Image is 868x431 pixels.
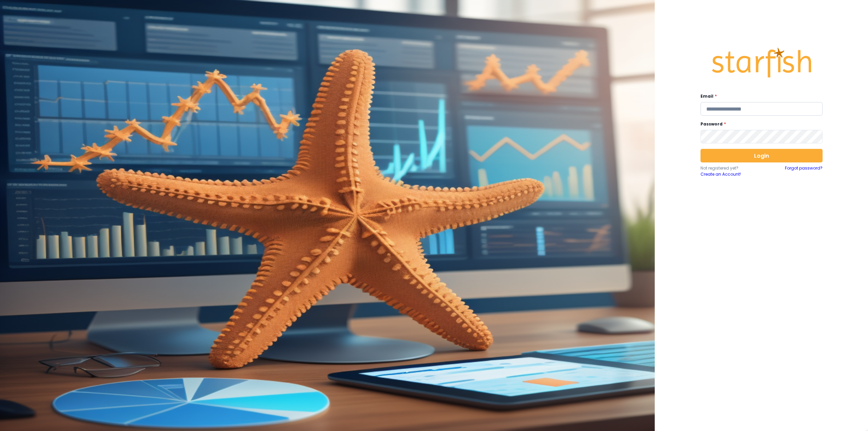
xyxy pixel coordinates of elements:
[701,165,762,171] p: Not registered yet?
[701,93,818,99] label: Email
[711,41,812,84] img: Logo.42cb71d561138c82c4ab.png
[701,149,823,162] button: Login
[701,121,818,127] label: Password
[701,171,762,177] a: Create an Account!
[785,165,823,177] a: Forgot password?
